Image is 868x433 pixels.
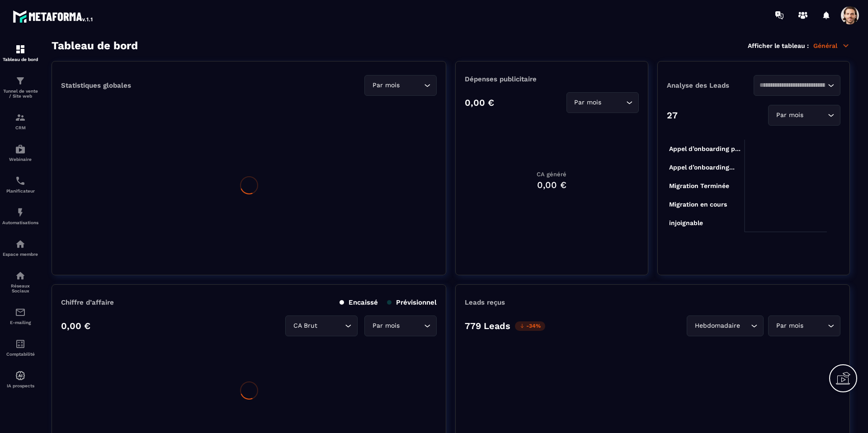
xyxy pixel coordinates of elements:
[2,57,38,62] p: Tableau de bord
[669,219,703,227] tspan: injoignable
[2,264,38,300] a: social-networksocial-networkRéseaux Sociaux
[742,321,749,331] input: Search for option
[687,315,764,336] div: Search for option
[61,298,114,306] p: Chiffre d’affaire
[2,283,38,293] p: Réseaux Sociaux
[401,321,422,331] input: Search for option
[572,98,604,108] span: Par mois
[2,137,38,169] a: automationsautomationsWebinaire
[52,39,138,52] h3: Tableau de bord
[15,112,26,123] img: formation
[805,321,826,331] input: Search for option
[669,145,740,153] tspan: Appel d’onboarding p...
[2,352,38,357] p: Comptabilité
[2,157,38,162] p: Webinaire
[748,42,809,49] p: Afficher le tableau :
[813,42,850,50] p: Général
[387,298,437,306] p: Prévisionnel
[604,98,624,108] input: Search for option
[2,252,38,257] p: Espace membre
[15,175,26,186] img: scheduler
[768,105,840,126] div: Search for option
[2,105,38,137] a: formationformationCRM
[754,75,840,96] div: Search for option
[2,320,38,325] p: E-mailing
[2,300,38,332] a: emailemailE-mailing
[566,92,639,113] div: Search for option
[61,81,131,89] p: Statistiques globales
[15,270,26,281] img: social-network
[465,75,638,83] p: Dépenses publicitaire
[805,110,826,120] input: Search for option
[774,321,805,331] span: Par mois
[364,315,437,336] div: Search for option
[15,307,26,318] img: email
[2,200,38,232] a: automationsautomationsAutomatisations
[465,298,505,306] p: Leads reçus
[669,182,729,190] tspan: Migration Terminée
[774,110,805,120] span: Par mois
[2,332,38,363] a: accountantaccountantComptabilité
[693,321,742,331] span: Hebdomadaire
[768,315,840,336] div: Search for option
[370,80,401,90] span: Par mois
[15,339,26,349] img: accountant
[15,239,26,249] img: automations
[2,220,38,225] p: Automatisations
[2,125,38,130] p: CRM
[2,232,38,264] a: automationsautomationsEspace membre
[667,110,678,121] p: 27
[15,75,26,86] img: formation
[515,321,545,331] p: -34%
[13,8,94,24] img: logo
[291,321,319,331] span: CA Brut
[2,169,38,200] a: schedulerschedulerPlanificateur
[465,97,494,108] p: 0,00 €
[667,81,754,89] p: Analyse des Leads
[319,321,343,331] input: Search for option
[15,207,26,218] img: automations
[2,69,38,105] a: formationformationTunnel de vente / Site web
[2,89,38,99] p: Tunnel de vente / Site web
[401,80,422,90] input: Search for option
[15,144,26,155] img: automations
[15,44,26,55] img: formation
[759,80,826,90] input: Search for option
[2,188,38,193] p: Planificateur
[285,315,358,336] div: Search for option
[61,320,90,331] p: 0,00 €
[669,201,726,208] tspan: Migration en cours
[2,383,38,388] p: IA prospects
[2,37,38,69] a: formationformationTableau de bord
[370,321,401,331] span: Par mois
[465,320,510,331] p: 779 Leads
[669,164,734,171] tspan: Appel d’onboarding...
[15,370,26,381] img: automations
[340,298,378,306] p: Encaissé
[364,75,437,96] div: Search for option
